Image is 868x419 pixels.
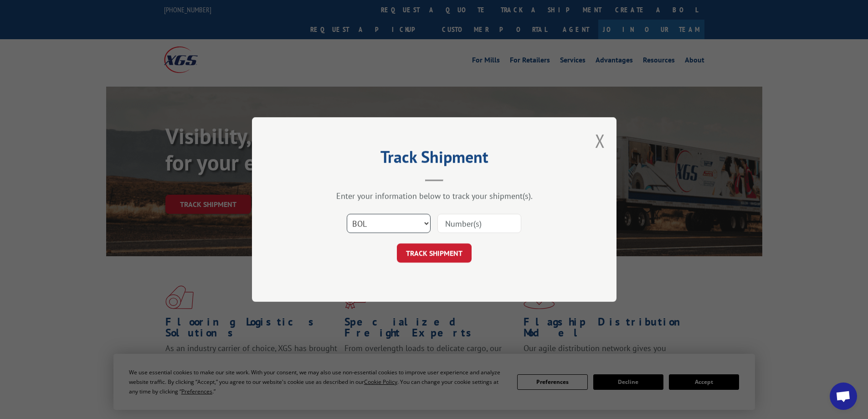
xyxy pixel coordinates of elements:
h2: Track Shipment [298,150,571,168]
input: Number(s) [437,214,521,233]
button: Close modal [595,129,605,153]
div: Enter your information below to track your shipment(s). [298,191,571,201]
div: Open chat [830,383,857,410]
button: TRACK SHIPMENT [397,243,472,263]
